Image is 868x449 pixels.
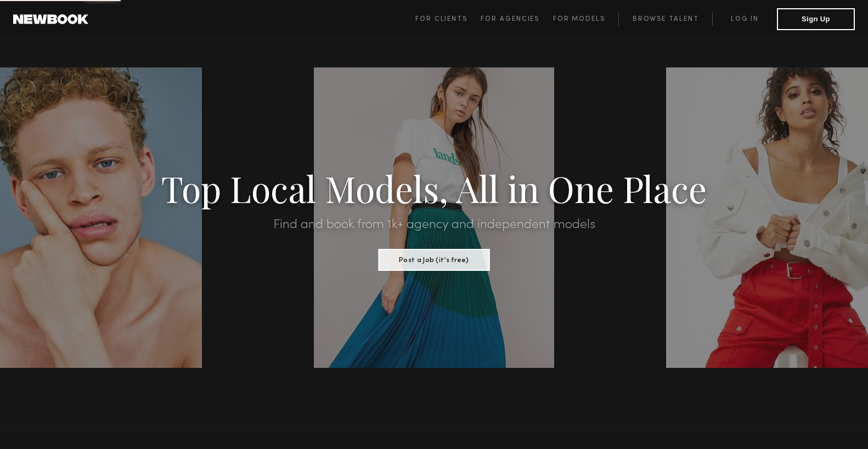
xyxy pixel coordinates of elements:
button: Sign Up [777,8,855,30]
a: For Models [553,13,619,26]
h2: Find and book from 1k+ agency and independent models [65,218,803,231]
span: For Agencies [481,16,539,22]
a: For Clients [415,13,481,26]
a: Log in [712,13,777,26]
a: For Agencies [481,13,553,26]
span: For Models [553,16,605,22]
h1: Top Local Models, All in One Place [65,171,803,205]
button: Post a Job (it’s free) [379,249,490,271]
span: For Clients [415,16,467,22]
a: Browse Talent [618,13,712,26]
a: Post a Job (it’s free) [379,253,490,265]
